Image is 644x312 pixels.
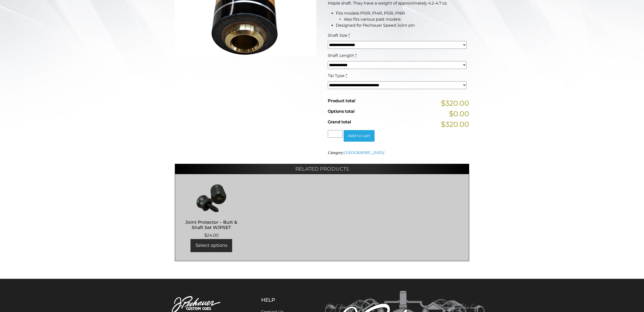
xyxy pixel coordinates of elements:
span: $320.00 [441,98,469,108]
span: $ [204,233,207,238]
li: Designed for Pechauer Speed Joint pin [336,22,469,28]
li: Also fits various past models [344,16,469,22]
span: Options total [328,109,354,114]
a: Select options for “Joint Protector - Butt & Shaft Set WJPSET” [191,239,232,252]
span: $320.00 [441,119,469,130]
a: [GEOGRAPHIC_DATA] [344,150,384,155]
img: Joint Protector - Butt & Shaft Set WJPSET [180,183,243,213]
span: Shaft Length [328,53,354,58]
h2: Related products [175,164,469,174]
span: Category: [328,150,384,155]
span: Tip Type [328,73,345,78]
button: Add to cart [344,130,375,142]
abbr: required [346,73,347,78]
bdi: 24.00 [204,233,219,238]
a: Joint Protector – Butt & Shaft Set WJPSET $24.00 [180,183,243,239]
li: Fits models P10R, P14R, P15R, P16R [336,10,469,22]
span: Shaft Size [328,33,347,38]
h2: Joint Protector – Butt & Shaft Set WJPSET [180,218,243,232]
span: $0.00 [449,108,469,119]
h5: Help [261,297,300,303]
abbr: required [355,53,357,58]
span: Grand total [328,120,351,124]
input: Product quantity [328,130,342,138]
span: Product total [328,98,355,103]
abbr: required [348,33,350,38]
